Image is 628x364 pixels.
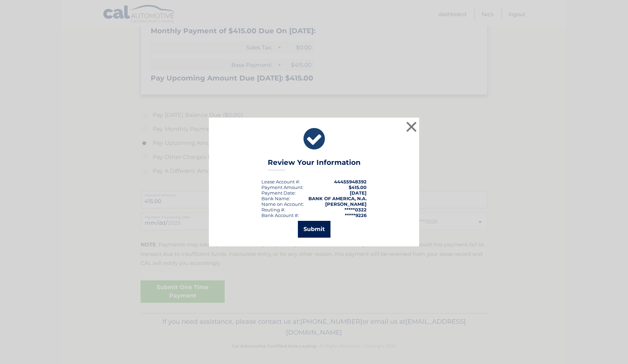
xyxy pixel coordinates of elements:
[261,212,299,218] div: Bank Account #:
[268,158,361,170] h3: Review Your Information
[261,196,290,201] div: Bank Name:
[261,190,296,196] div: :
[261,207,285,212] div: Routing #:
[334,179,367,184] strong: 44455948392
[325,201,367,207] strong: [PERSON_NAME]
[261,190,295,196] span: Payment Date
[261,179,300,184] div: Lease Account #:
[261,201,304,207] div: Name on Account:
[404,120,418,134] button: ×
[350,190,367,196] span: [DATE]
[261,184,303,190] div: Payment Amount:
[298,221,330,238] button: Submit
[308,196,367,201] strong: BANK OF AMERICA, N.A.
[349,184,367,190] span: $415.00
